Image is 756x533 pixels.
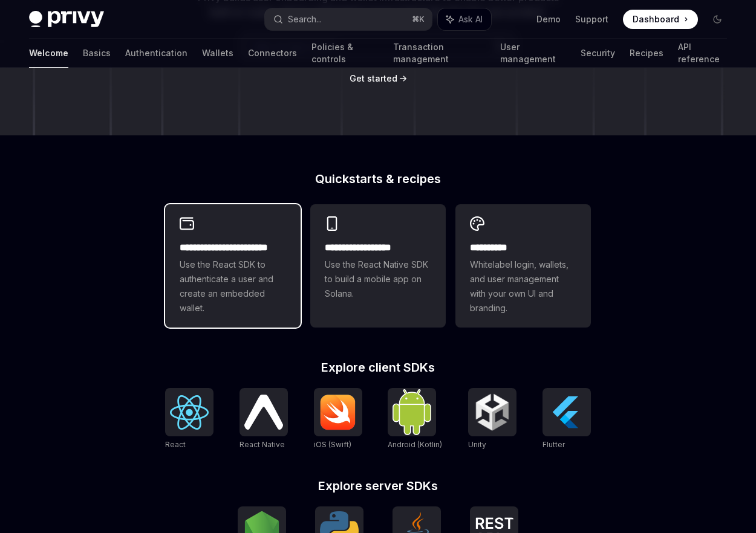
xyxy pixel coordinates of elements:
[623,10,698,29] a: Dashboard
[455,204,591,328] a: **** *****Whitelabel login, wallets, and user management with your own UI and branding.
[536,13,561,25] a: Demo
[83,39,111,68] a: Basics
[240,388,288,451] a: React NativeReact Native
[468,388,516,451] a: UnityUnity
[581,39,615,68] a: Security
[388,388,442,451] a: Android (Kotlin)Android (Kotlin)
[543,388,591,451] a: FlutterFlutter
[575,13,608,25] a: Support
[202,39,233,68] a: Wallets
[388,440,442,449] span: Android (Kotlin)
[468,440,486,449] span: Unity
[458,13,483,25] span: Ask AI
[543,440,565,449] span: Flutter
[547,393,586,431] img: Flutter
[393,389,431,434] img: Android (Kotlin)
[314,440,351,449] span: iOS (Swift)
[288,12,322,27] div: Search...
[29,39,68,68] a: Welcome
[630,39,663,68] a: Recipes
[248,39,297,68] a: Connectors
[319,394,357,430] img: iOS (Swift)
[708,10,727,29] button: Toggle dark mode
[633,13,679,25] span: Dashboard
[325,257,431,301] span: Use the React Native SDK to build a mobile app on Solana.
[350,73,397,83] span: Get started
[170,395,209,430] img: React
[350,73,397,85] a: Get started
[310,204,446,328] a: **** **** **** ***Use the React Native SDK to build a mobile app on Solana.
[165,440,186,449] span: React
[500,39,566,68] a: User management
[393,39,486,68] a: Transaction management
[165,388,213,451] a: ReactReact
[165,173,591,185] h2: Quickstarts & recipes
[165,361,591,373] h2: Explore client SDKs
[311,39,379,68] a: Policies & controls
[412,15,425,24] span: ⌘ K
[125,39,187,68] a: Authentication
[678,39,727,68] a: API reference
[438,8,491,30] button: Ask AI
[180,257,286,315] span: Use the React SDK to authenticate a user and create an embedded wallet.
[165,480,591,492] h2: Explore server SDKs
[244,395,283,429] img: React Native
[265,8,432,30] button: Search...⌘K
[240,440,285,449] span: React Native
[470,257,576,315] span: Whitelabel login, wallets, and user management with your own UI and branding.
[29,11,104,28] img: dark logo
[314,388,362,451] a: iOS (Swift)iOS (Swift)
[473,393,512,431] img: Unity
